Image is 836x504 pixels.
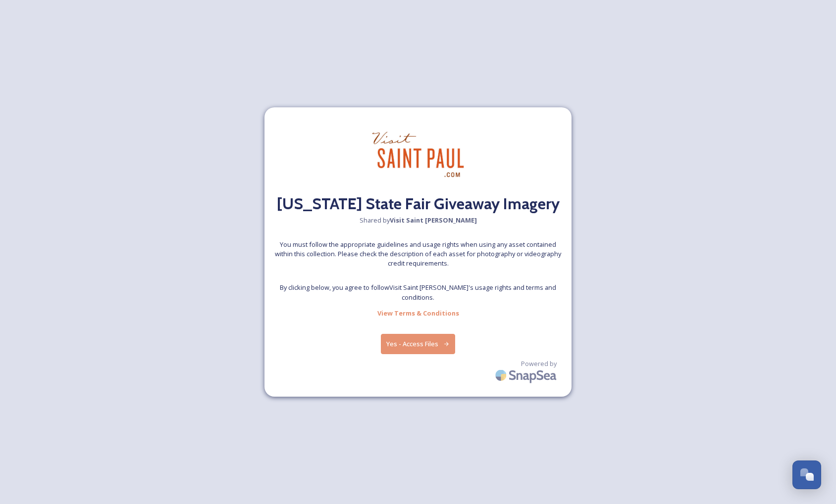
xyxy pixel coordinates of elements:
[521,359,557,368] span: Powered by
[274,283,562,302] span: By clicking below, you agree to follow Visit Saint [PERSON_NAME] 's usage rights and terms and co...
[277,192,560,216] h2: [US_STATE] State Fair Giveaway Imagery
[274,240,562,269] span: You must follow the appropriate guidelines and usage rights when using any asset contained within...
[492,364,562,387] img: SnapSea Logo
[368,117,468,192] img: visit_sp.jpg
[390,216,477,225] strong: Visit Saint [PERSON_NAME]
[792,460,821,489] button: Open Chat
[377,309,459,318] strong: View Terms & Conditions
[377,307,459,319] a: View Terms & Conditions
[381,334,455,354] button: Yes - Access Files
[360,216,477,225] span: Shared by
